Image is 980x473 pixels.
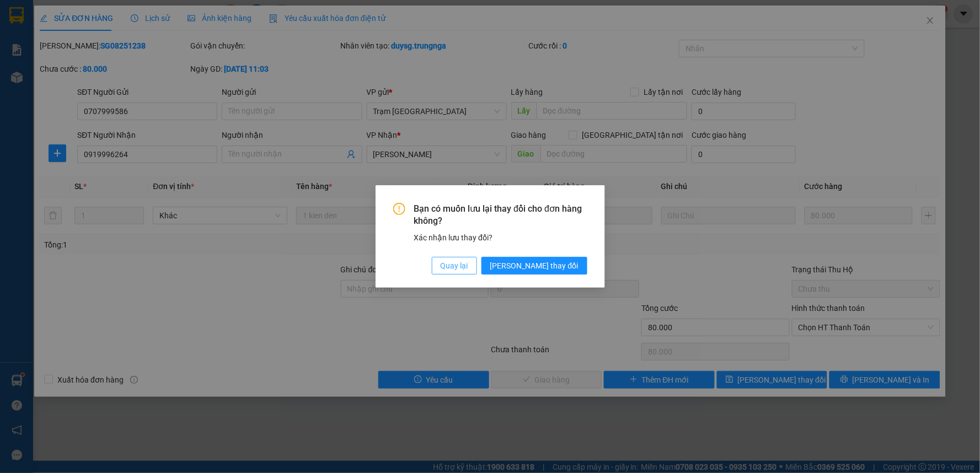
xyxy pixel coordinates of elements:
button: Quay lại [432,257,477,275]
button: [PERSON_NAME] thay đổi [481,257,587,275]
div: [PERSON_NAME] [9,9,98,34]
div: 0938550364 [105,49,217,64]
div: Xác nhận lưu thay đổi? [414,232,587,244]
span: Gửi: [9,9,26,21]
span: Bạn có muốn lưu lại thay đổi cho đơn hàng không? [414,203,587,228]
div: GIANG [105,36,217,49]
span: Nhận: [105,10,132,22]
span: exclamation-circle [393,203,405,215]
div: 30.000 [104,71,218,87]
span: Chưa thu : [104,74,146,85]
div: Trạm [GEOGRAPHIC_DATA] [105,9,217,36]
span: [PERSON_NAME] thay đổi [490,260,579,272]
span: Quay lại [441,260,468,272]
